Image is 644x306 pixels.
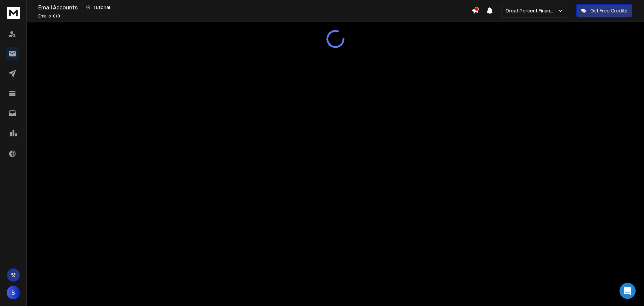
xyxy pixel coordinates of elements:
p: Emails : [38,13,60,19]
button: Tutorial [82,3,114,12]
button: Get Free Credits [576,4,632,17]
span: 0 / 0 [53,13,60,19]
div: Open Intercom Messenger [620,283,636,299]
button: B [7,286,20,299]
div: Email Accounts [38,3,472,12]
p: Get Free Credits [590,7,628,14]
p: Great Percent Finance [505,7,557,14]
